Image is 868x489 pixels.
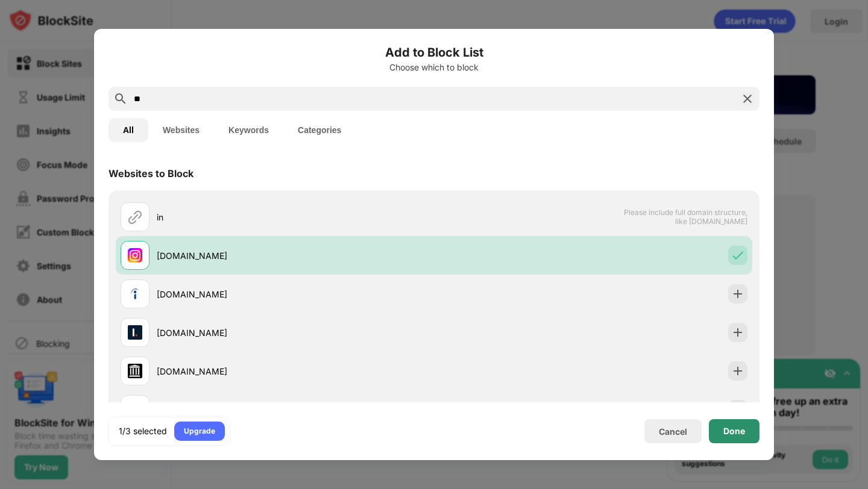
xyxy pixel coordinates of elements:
[214,118,283,142] button: Keywords
[108,63,759,72] div: Choose which to block
[128,325,142,340] img: favicons
[128,210,142,224] img: url.svg
[740,92,755,106] img: search-close
[623,208,747,226] span: Please include full domain structure, like [DOMAIN_NAME]
[283,118,356,142] button: Categories
[157,249,434,262] div: [DOMAIN_NAME]
[723,426,745,436] div: Done
[128,248,142,263] img: favicons
[128,364,142,378] img: favicons
[157,288,434,301] div: [DOMAIN_NAME]
[659,426,687,437] div: Cancel
[184,425,215,437] div: Upgrade
[108,43,759,61] h6: Add to Block List
[119,425,167,437] div: 1/3 selected
[157,365,434,378] div: [DOMAIN_NAME]
[148,118,214,142] button: Websites
[108,167,193,179] div: Websites to Block
[157,326,434,339] div: [DOMAIN_NAME]
[128,287,142,301] img: favicons
[157,211,434,223] div: in
[108,118,148,142] button: All
[113,92,128,106] img: search.svg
